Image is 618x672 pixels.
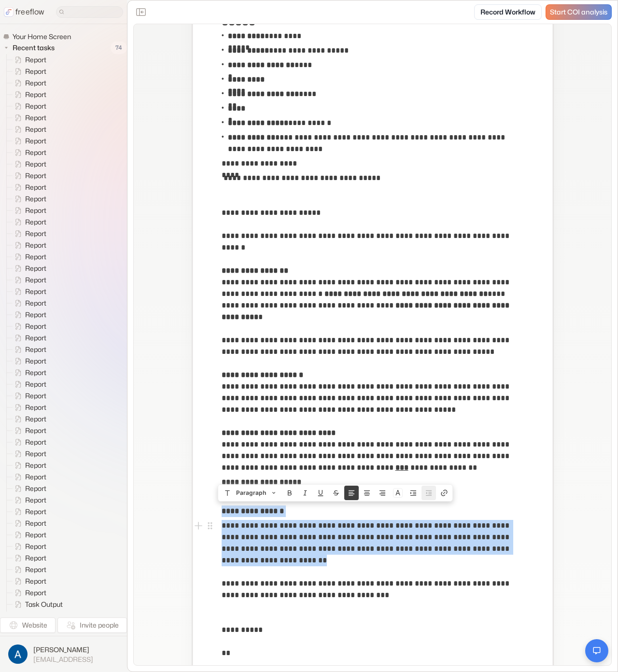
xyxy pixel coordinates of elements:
a: Report [7,77,50,89]
button: Strike [329,486,343,500]
span: Report [23,403,49,412]
a: Task Output [7,599,67,610]
a: Report [7,251,50,263]
button: Italic [298,486,312,500]
span: Report [23,449,49,459]
span: Task Output [23,600,66,609]
span: [PERSON_NAME] [33,645,93,655]
span: Report [23,206,49,215]
span: Report [23,414,49,424]
span: Report [23,136,49,146]
p: freeflow [15,6,44,18]
a: Report [7,494,50,506]
button: Bold [282,486,297,500]
button: Align text center [360,486,374,500]
button: [PERSON_NAME][EMAIL_ADDRESS] [6,642,121,666]
span: Report [23,345,49,354]
span: Report [23,90,49,99]
a: Report [7,124,50,135]
a: Report [7,367,50,378]
button: Colors [391,486,405,500]
span: Report [23,194,49,204]
span: Paragraph [236,486,266,500]
span: Report [23,484,49,493]
button: Unnest block [421,486,436,500]
span: Report [23,217,49,227]
button: Create link [437,486,451,500]
span: Report [23,576,49,586]
a: Report [7,309,50,321]
button: Close the sidebar [133,4,149,20]
a: Task Output [7,610,67,622]
a: Report [7,402,50,413]
a: Report [7,112,50,124]
span: Report [23,148,49,157]
button: Invite people [57,617,127,633]
a: Report [7,448,50,460]
a: Your Home Screen [3,32,75,42]
span: Report [23,426,49,435]
span: Report [23,356,49,366]
span: Task Output [23,611,66,621]
span: Report [23,588,49,598]
a: Report [7,216,50,228]
a: Report [7,529,50,541]
span: Report [23,565,49,574]
a: Report [7,170,50,182]
span: Report [23,240,49,250]
a: Report [7,390,50,402]
a: Report [7,378,50,390]
span: Report [23,333,49,343]
span: 74 [111,42,127,54]
span: Report [23,264,49,273]
span: Report [23,553,49,563]
a: Report [7,182,50,193]
a: Report [7,274,50,286]
a: Report [7,135,50,147]
span: Report [23,495,49,505]
span: Report [23,310,49,320]
a: Report [7,54,50,66]
a: Report [7,471,50,483]
span: Start COI analysis [550,8,607,16]
button: Paragraph [219,486,281,500]
span: Report [23,461,49,470]
span: Report [23,78,49,88]
span: Report [23,287,49,296]
button: Open chat [585,639,608,662]
a: Report [7,193,50,205]
a: Report [7,483,50,494]
a: Report [7,89,50,100]
a: Report [7,344,50,355]
span: Report [23,518,49,528]
a: Report [7,66,50,77]
span: Report [23,171,49,181]
a: Report [7,100,50,112]
span: Report [23,125,49,134]
a: freeflow [4,6,44,18]
button: Recent tasks [3,42,58,54]
a: Record Workflow [474,4,542,20]
span: [EMAIL_ADDRESS] [33,655,93,664]
span: Report [23,507,49,517]
span: Report [23,159,49,169]
a: Report [7,506,50,518]
a: Report [7,552,50,564]
a: Report [7,205,50,216]
span: Report [23,437,49,447]
span: Report [23,252,49,262]
span: Report [23,379,49,389]
a: Report [7,413,50,425]
span: Report [23,113,49,123]
button: Nest block [406,486,421,500]
a: Report [7,263,50,274]
button: Underline [313,486,328,500]
a: Report [7,355,50,367]
span: Report [23,275,49,285]
a: Report [7,541,50,552]
span: Your Home Screen [11,32,74,42]
a: Report [7,460,50,471]
a: Report [7,158,50,170]
span: Report [23,229,49,238]
span: Report [23,391,49,401]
